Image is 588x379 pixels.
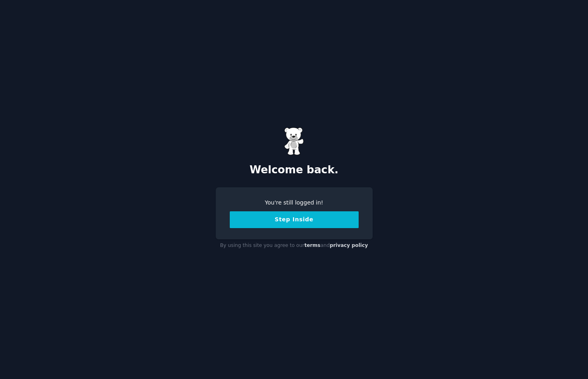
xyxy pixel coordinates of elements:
[230,216,359,223] a: Step Inside
[304,243,320,248] a: terms
[216,164,373,176] h2: Welcome back.
[284,127,304,155] img: Gummy Bear
[230,199,359,207] div: You're still logged in!
[330,243,368,248] a: privacy policy
[230,211,359,228] button: Step Inside
[216,239,373,252] div: By using this site you agree to our and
